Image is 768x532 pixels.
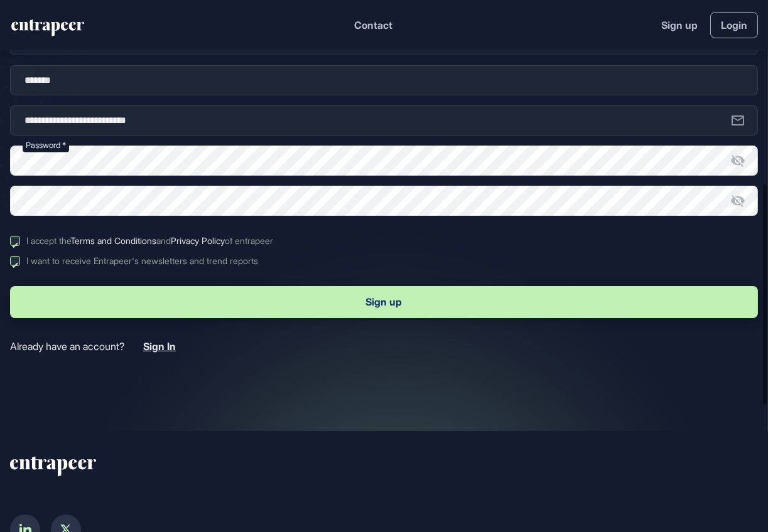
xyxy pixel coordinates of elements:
a: Terms and Conditions [70,235,156,246]
div: I want to receive Entrapeer's newsletters and trend reports [26,256,258,266]
a: Sign up [661,18,698,33]
div: I accept the and of entrapeer [26,236,273,246]
a: entrapeer-logo [10,19,85,41]
span: Already have an account? [10,341,124,353]
span: Sign In [143,340,176,353]
button: Sign up [10,286,758,318]
a: Login [710,12,758,38]
a: Privacy Policy [171,235,225,246]
label: Password * [23,139,69,152]
button: Contact [354,17,392,33]
a: Sign In [143,341,176,353]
